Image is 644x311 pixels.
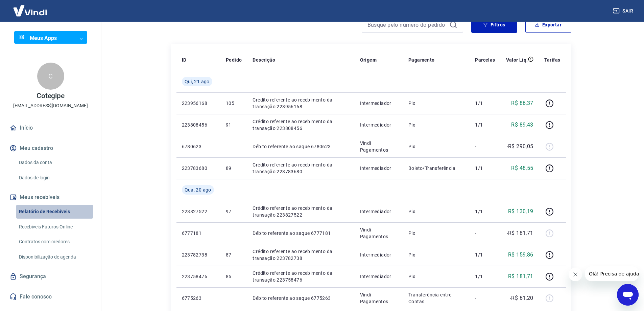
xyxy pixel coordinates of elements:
p: 1/1 [475,251,495,258]
p: 91 [226,121,242,128]
p: R$ 159,86 [508,251,533,259]
p: Vindi Pagamentos [360,140,398,153]
p: Pix [408,208,464,215]
p: - [475,295,495,302]
div: C [37,63,64,90]
p: ID [182,57,187,63]
p: Crédito referente ao recebimento da transação 223782738 [253,248,349,262]
span: Qua, 20 ago [185,186,211,193]
p: [EMAIL_ADDRESS][DOMAIN_NAME] [13,102,88,109]
span: Olá! Precisa de ajuda? [4,5,57,10]
p: R$ 181,71 [508,272,533,281]
p: Vindi Pagamentos [360,226,398,240]
p: 1/1 [475,121,495,128]
a: Disponibilização de agenda [16,250,93,264]
p: 223782738 [182,251,215,258]
p: Vindi Pagamentos [360,291,398,305]
p: Crédito referente ao recebimento da transação 223827522 [253,205,349,218]
p: Crédito referente ao recebimento da transação 223783680 [253,161,349,175]
p: Débito referente ao saque 6775263 [253,295,349,302]
p: 6775263 [182,295,215,302]
iframe: Botão para abrir a janela de mensagens [617,284,639,306]
iframe: Mensagem da empresa [585,266,639,281]
a: Contratos com credores [16,235,93,249]
p: R$ 48,55 [511,164,533,172]
p: Pedido [226,57,242,63]
p: Valor Líq. [506,57,528,63]
p: 6780623 [182,143,215,150]
p: R$ 130,19 [508,207,533,216]
p: - [475,143,495,150]
p: 87 [226,251,242,258]
p: 105 [226,100,242,107]
p: Cotegipe [37,92,65,99]
p: 1/1 [475,100,495,107]
p: Origem [360,57,377,63]
p: Crédito referente ao recebimento da transação 223956168 [253,96,349,110]
p: 97 [226,208,242,215]
p: Pagamento [408,57,435,63]
a: Início [8,120,93,135]
p: Intermediador [360,208,398,215]
p: 223783680 [182,165,215,172]
p: 1/1 [475,208,495,215]
p: Intermediador [360,251,398,258]
p: 223827522 [182,208,215,215]
p: Pix [408,121,464,128]
p: 1/1 [475,273,495,280]
p: Descrição [253,57,275,63]
span: Qui, 21 ago [185,78,210,85]
a: Dados da conta [16,156,93,170]
p: 6777181 [182,230,215,237]
a: Recebíveis Futuros Online [16,220,93,234]
input: Busque pelo número do pedido [367,20,447,30]
p: R$ 89,43 [511,121,533,129]
p: Tarifas [544,57,560,63]
iframe: Fechar mensagem [569,268,582,281]
a: Dados de login [16,171,93,185]
p: Débito referente ao saque 6780623 [253,143,349,150]
p: Pix [408,100,464,107]
button: Sair [612,5,636,17]
a: Fale conosco [8,289,93,304]
p: 223808456 [182,121,215,128]
img: Vindi [8,0,52,21]
p: Intermediador [360,100,398,107]
p: Crédito referente ao recebimento da transação 223808456 [253,118,349,132]
p: Boleto/Transferência [408,165,464,172]
p: Intermediador [360,165,398,172]
button: Meus recebíveis [8,190,93,205]
a: Relatório de Recebíveis [16,205,93,219]
p: Pix [408,143,464,150]
p: Parcelas [475,57,495,63]
p: -R$ 290,05 [507,142,533,151]
button: Exportar [525,17,571,33]
p: 1/1 [475,165,495,172]
p: Pix [408,273,464,280]
p: Débito referente ao saque 6777181 [253,230,349,237]
p: 223956168 [182,100,215,107]
a: Segurança [8,269,93,284]
p: Transferência entre Contas [408,291,464,305]
p: Pix [408,230,464,237]
p: 223758476 [182,273,215,280]
p: 85 [226,273,242,280]
p: R$ 86,37 [511,99,533,107]
p: 89 [226,165,242,172]
p: Crédito referente ao recebimento da transação 223758476 [253,270,349,283]
p: -R$ 181,71 [507,229,533,237]
p: Intermediador [360,273,398,280]
button: Meu cadastro [8,141,93,156]
p: - [475,230,495,237]
p: Intermediador [360,121,398,128]
p: -R$ 61,20 [510,294,533,302]
button: Filtros [471,17,517,33]
p: Pix [408,251,464,258]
